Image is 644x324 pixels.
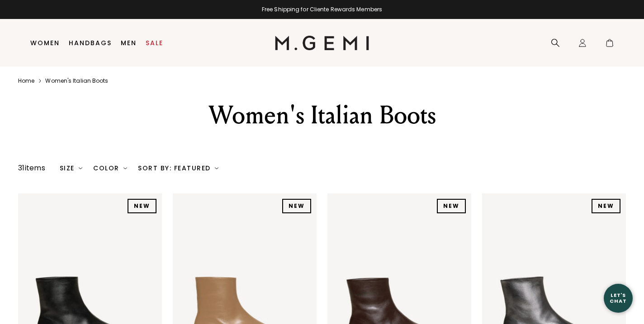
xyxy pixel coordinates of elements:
[93,164,127,172] div: Color
[69,39,112,47] a: Handbags
[121,39,137,47] a: Men
[138,164,218,172] div: Sort By: Featured
[30,39,60,47] a: Women
[146,39,163,47] a: Sale
[128,199,156,213] div: NEW
[18,77,34,85] a: Home
[60,164,83,172] div: Size
[282,199,311,213] div: NEW
[604,292,633,304] div: Let's Chat
[592,199,620,213] div: NEW
[437,199,466,213] div: NEW
[18,163,45,174] div: 31 items
[123,166,127,170] img: chevron-down.svg
[275,36,369,50] img: M.Gemi
[154,99,490,131] div: Women's Italian Boots
[45,77,108,85] a: Women's italian boots
[215,166,218,170] img: chevron-down.svg
[79,166,82,170] img: chevron-down.svg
